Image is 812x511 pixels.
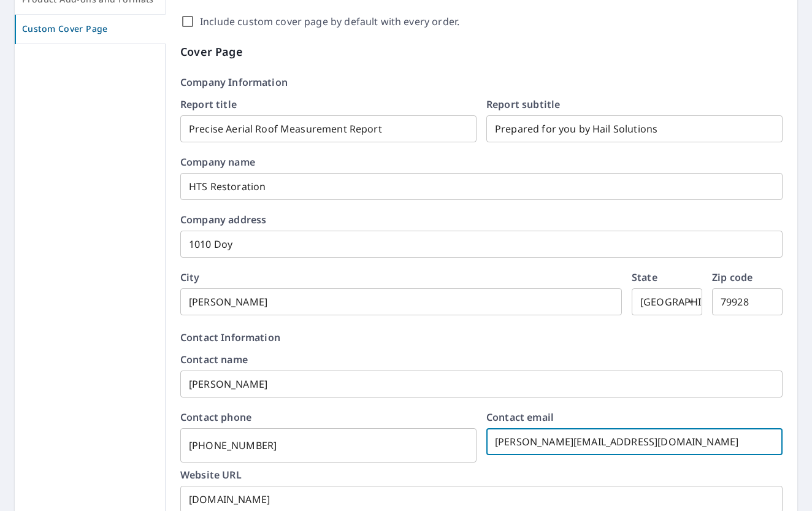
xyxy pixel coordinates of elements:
[180,412,477,422] label: Contact phone
[632,288,702,315] div: [GEOGRAPHIC_DATA]
[640,296,740,308] em: [GEOGRAPHIC_DATA]
[486,99,783,109] label: Report subtitle
[712,272,783,282] label: Zip code
[180,99,477,109] label: Report title
[180,44,783,60] p: Cover Page
[180,330,783,345] p: Contact Information
[632,272,702,282] label: State
[180,355,783,364] label: Contact name
[180,215,783,225] label: Company address
[22,21,158,37] span: Custom Cover Page
[180,157,783,167] label: Company name
[200,14,459,29] label: Include custom cover page by default with every order.
[180,272,622,282] label: City
[180,75,783,90] p: Company Information
[180,470,783,480] label: Website URL
[486,412,783,422] label: Contact email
